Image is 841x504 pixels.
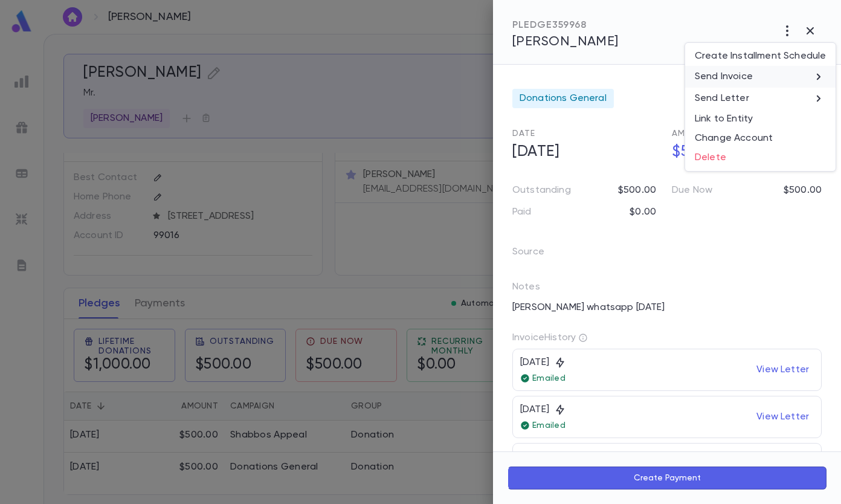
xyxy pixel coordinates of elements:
li: Change Account [685,129,836,148]
p: Send Invoice [695,71,753,83]
li: Delete [685,148,836,167]
li: Create Installment Schedule [685,47,836,66]
li: Link to Entity [685,109,836,129]
p: Send Letter [695,92,749,105]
